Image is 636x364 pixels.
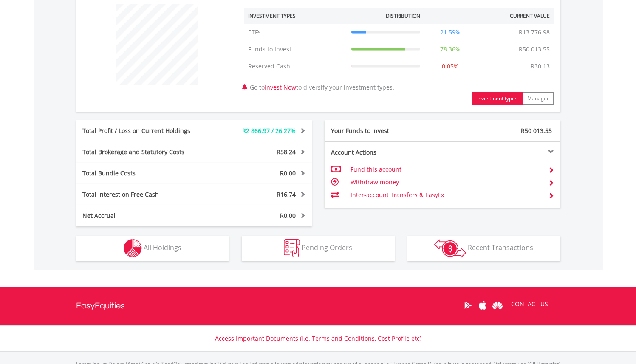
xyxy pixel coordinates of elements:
[424,41,476,58] td: 78.36%
[351,176,541,189] td: Withdraw money
[242,127,296,135] span: R2 866.97 / 26.27%
[351,163,541,176] td: Fund this account
[284,239,300,257] img: pending_instructions-wht.png
[76,287,125,325] a: EasyEquities
[325,127,443,135] div: Your Funds to Invest
[76,236,229,261] button: All Holdings
[76,127,214,135] div: Total Profit / Loss on Current Holdings
[277,148,296,156] span: R58.24
[490,292,505,319] a: Huawei
[325,148,443,157] div: Account Actions
[76,148,214,156] div: Total Brokerage and Statutory Costs
[265,83,296,91] a: Invest Now
[526,58,554,75] td: R30.13
[521,127,552,135] span: R50 013.55
[514,41,554,58] td: R50 013.55
[475,292,490,319] a: Apple
[242,236,395,261] button: Pending Orders
[351,189,541,201] td: Inter-account Transfers & EasyFx
[244,8,347,24] th: Investment Types
[407,236,560,261] button: Recent Transactions
[244,58,347,75] td: Reserved Cash
[386,12,420,20] div: Distribution
[244,24,347,41] td: ETFs
[424,24,476,41] td: 21.59%
[76,169,214,178] div: Total Bundle Costs
[434,239,466,258] img: transactions-zar-wht.png
[124,239,142,257] img: holdings-wht.png
[472,92,523,105] button: Investment types
[424,58,476,75] td: 0.05%
[302,243,352,252] span: Pending Orders
[76,212,214,220] div: Net Accrual
[505,292,554,316] a: CONTACT US
[280,169,296,177] span: R0.00
[476,8,554,24] th: Current Value
[280,212,296,220] span: R0.00
[514,24,554,41] td: R13 776.98
[277,190,296,198] span: R16.74
[215,334,421,342] a: Access Important Documents (i.e. Terms and Conditions, Cost Profile etc)
[522,92,554,105] button: Manager
[461,292,475,319] a: Google Play
[76,190,214,199] div: Total Interest on Free Cash
[244,41,347,58] td: Funds to Invest
[468,243,533,252] span: Recent Transactions
[144,243,181,252] span: All Holdings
